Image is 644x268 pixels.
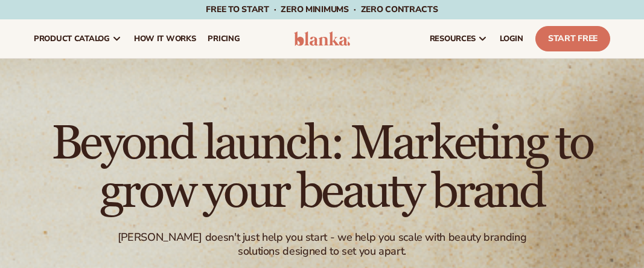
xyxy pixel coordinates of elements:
[424,19,494,58] a: resources
[134,34,196,44] span: How It Works
[208,34,240,44] span: pricing
[494,19,529,58] a: LOGIN
[535,26,610,51] a: Start Free
[430,34,476,44] span: resources
[10,119,634,216] h1: Beyond launch: Marketing to grow your beauty brand
[34,34,110,44] span: product catalog
[294,31,350,46] img: logo
[500,34,523,44] span: LOGIN
[202,19,246,58] a: pricing
[28,19,128,58] a: product catalog
[128,19,202,58] a: How It Works
[206,4,438,15] span: Free to start · ZERO minimums · ZERO contracts
[113,230,530,259] div: [PERSON_NAME] doesn't just help you start - we help you scale with beauty branding solutions desi...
